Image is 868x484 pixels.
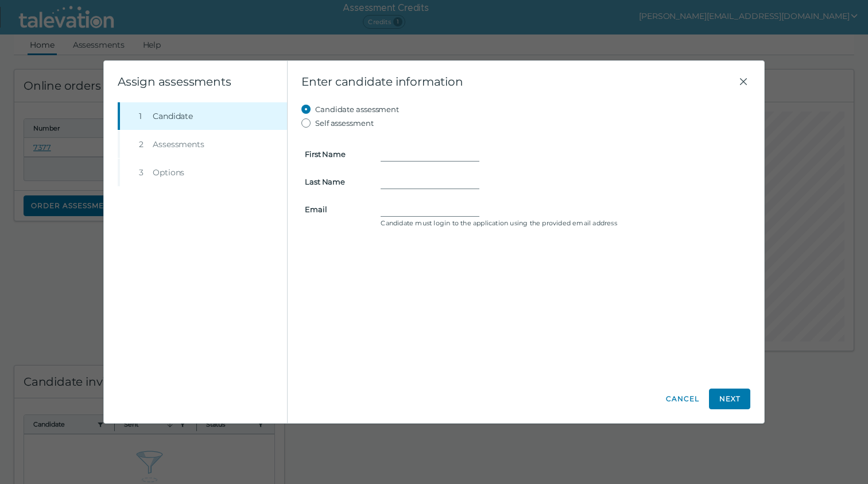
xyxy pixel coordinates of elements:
button: Next [709,389,750,409]
label: First Name [298,149,374,159]
nav: Wizard steps [118,102,287,186]
clr-control-helper: Candidate must login to the application using the provided email address [381,218,747,228]
label: Last Name [298,177,374,186]
button: 1Candidate [120,102,287,130]
label: Email [298,205,374,214]
span: Enter candidate information [301,75,737,89]
button: Close [737,75,750,89]
div: 1 [139,110,148,122]
button: Cancel [665,389,700,409]
clr-wizard-title: Assign assessments [118,75,231,89]
label: Candidate assessment [315,102,399,116]
label: Self assessment [315,116,374,130]
span: Candidate [153,110,193,122]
